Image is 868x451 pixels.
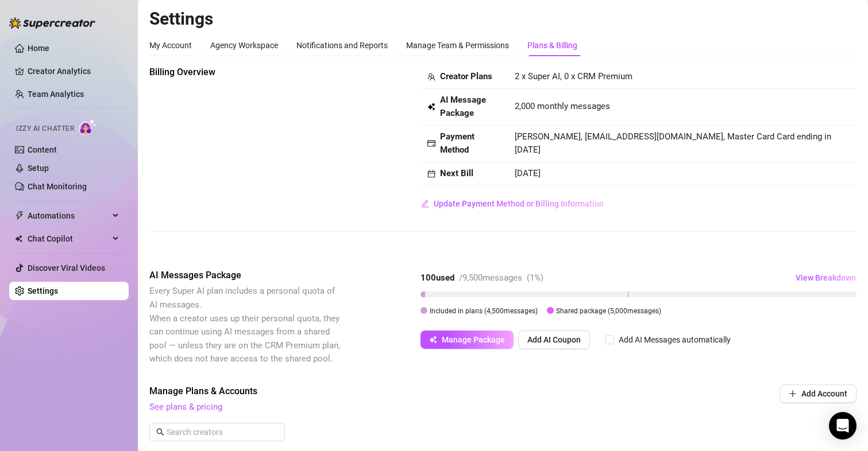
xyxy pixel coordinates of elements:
[28,90,84,99] a: Team Analytics
[296,39,388,52] div: Notifications and Reports
[28,164,49,173] a: Setup
[440,71,492,81] strong: Creator Plans
[149,8,857,30] h2: Settings
[459,273,522,283] span: / 9,500 messages
[421,331,514,349] button: Manage Package
[440,168,473,178] strong: Next Bill
[527,39,577,52] div: Plans & Billing
[15,235,22,243] img: Chat Copilot
[515,71,632,81] span: 2 x Super AI, 0 x CRM Premium
[515,100,610,114] span: 2,000 monthly messages
[28,230,109,248] span: Chat Copilot
[430,307,538,315] span: Included in plans ( 4,500 messages)
[167,426,269,438] input: Search creators
[28,145,57,154] a: Content
[149,402,222,412] a: See plans & pricing
[421,200,429,208] span: edit
[210,39,278,52] div: Agency Workspace
[15,211,24,220] span: thunderbolt
[28,207,109,225] span: Automations
[28,62,119,80] a: Creator Analytics
[434,199,604,208] span: Update Payment Method or Billing Information
[515,168,541,178] span: [DATE]
[79,119,97,135] img: AI Chatter
[9,17,95,29] img: logo-BBDzfeDw.svg
[442,335,505,344] span: Manage Package
[149,39,192,52] div: My Account
[28,182,87,191] a: Chat Monitoring
[149,269,342,282] span: AI Messages Package
[421,273,454,283] strong: 100 used
[149,286,340,364] span: Every Super AI plan includes a personal quota of AI messages. When a creator uses up their person...
[149,384,701,398] span: Manage Plans & Accounts
[780,384,857,403] button: Add Account
[421,195,604,213] button: Update Payment Method or Billing Information
[28,263,105,273] a: Discover Viral Videos
[829,412,857,440] div: Open Intercom Messenger
[795,269,857,287] button: View Breakdown
[518,331,590,349] button: Add AI Coupon
[801,389,847,398] span: Add Account
[406,39,509,52] div: Manage Team & Permissions
[556,307,661,315] span: Shared package ( 5,000 messages)
[28,286,58,296] a: Settings
[149,65,342,79] span: Billing Overview
[440,131,474,155] strong: Payment Method
[527,273,543,283] span: ( 1 %)
[427,139,435,147] span: credit-card
[16,123,74,134] span: Izzy AI Chatter
[515,131,831,155] span: [PERSON_NAME], [EMAIL_ADDRESS][DOMAIN_NAME], Master Card Card ending in [DATE]
[440,95,486,119] strong: AI Message Package
[789,390,797,398] span: plus
[28,44,49,53] a: Home
[156,428,164,436] span: search
[427,170,435,178] span: calendar
[427,73,435,81] span: team
[619,333,731,346] div: Add AI Messages automatically
[796,273,856,282] span: View Breakdown
[527,335,581,344] span: Add AI Coupon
